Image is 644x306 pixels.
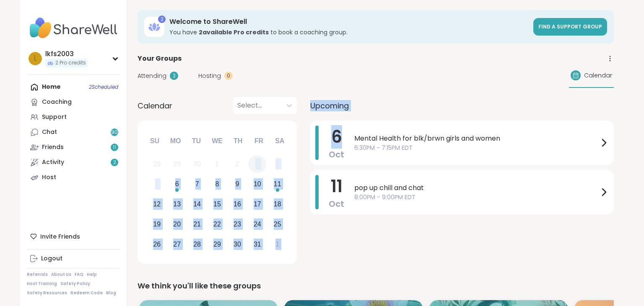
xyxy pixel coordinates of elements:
[188,155,206,173] div: Not available Tuesday, September 30th, 2025
[27,229,120,244] div: Invite Friends
[173,158,181,170] div: 29
[249,132,268,150] div: Fr
[213,219,221,230] div: 22
[248,215,266,233] div: Choose Friday, October 24th, 2025
[166,132,184,150] div: Mo
[274,219,281,230] div: 25
[113,144,116,151] span: 11
[275,239,279,250] div: 1
[229,155,247,173] div: Not available Thursday, October 2nd, 2025
[229,175,247,193] div: Choose Thursday, October 9th, 2025
[75,272,83,278] a: FAQ
[255,158,259,170] div: 3
[45,49,88,59] div: lkfs2003
[229,132,247,150] div: Th
[51,272,71,278] a: About Us
[27,170,120,185] a: Host
[27,155,120,170] a: Activity2
[173,239,181,250] div: 27
[27,251,120,266] a: Logout
[148,195,166,213] div: Choose Sunday, October 12th, 2025
[248,175,266,193] div: Choose Friday, October 10th, 2025
[208,195,226,213] div: Choose Wednesday, October 15th, 2025
[173,219,181,230] div: 20
[208,132,226,150] div: We
[275,158,279,170] div: 4
[168,215,186,233] div: Choose Monday, October 20th, 2025
[158,15,166,23] div: 2
[188,195,206,213] div: Choose Tuesday, October 14th, 2025
[27,13,120,43] img: ShareWell Nav Logo
[168,175,186,193] div: Choose Monday, October 6th, 2025
[27,290,67,296] a: Safety Resources
[153,219,161,230] div: 19
[235,178,239,190] div: 9
[168,235,186,253] div: Choose Monday, October 27th, 2025
[145,132,164,150] div: Su
[155,178,159,190] div: 5
[87,272,97,278] a: Help
[42,128,57,136] div: Chat
[199,28,269,36] b: 2 available Pro credit s
[195,178,199,190] div: 7
[70,290,103,296] a: Redeem Code
[41,255,62,263] div: Logout
[42,143,64,152] div: Friends
[224,72,233,80] div: 0
[147,154,287,254] div: month 2025-10
[235,158,239,170] div: 2
[42,98,72,106] div: Coaching
[234,219,241,230] div: 23
[254,198,261,210] div: 17
[106,290,116,296] a: Blog
[208,175,226,193] div: Choose Wednesday, October 8th, 2025
[148,215,166,233] div: Choose Sunday, October 19th, 2025
[248,195,266,213] div: Choose Friday, October 17th, 2025
[234,239,241,250] div: 30
[213,198,221,210] div: 15
[193,158,201,170] div: 30
[148,175,166,193] div: Not available Sunday, October 5th, 2025
[27,272,48,278] a: Referrals
[254,239,261,250] div: 31
[173,198,181,210] div: 13
[168,195,186,213] div: Choose Monday, October 13th, 2025
[187,132,205,150] div: Tu
[268,175,286,193] div: Choose Saturday, October 11th, 2025
[193,198,201,210] div: 14
[193,239,201,250] div: 28
[42,173,56,182] div: Host
[148,155,166,173] div: Not available Sunday, September 28th, 2025
[331,125,342,149] span: 6
[27,110,120,125] a: Support
[27,125,120,140] a: Chat90
[27,95,120,110] a: Coaching
[42,113,67,121] div: Support
[268,195,286,213] div: Choose Saturday, October 18th, 2025
[354,183,599,193] span: pop up chill and chat
[208,235,226,253] div: Choose Wednesday, October 29th, 2025
[27,140,120,155] a: Friends11
[268,215,286,233] div: Choose Saturday, October 25th, 2025
[42,158,64,167] div: Activity
[213,239,221,250] div: 29
[274,198,281,210] div: 18
[168,155,186,173] div: Not available Monday, September 29th, 2025
[270,132,289,150] div: Sa
[55,59,86,67] span: 2 Pro credits
[254,219,261,230] div: 24
[60,281,90,287] a: Safety Policy
[153,158,161,170] div: 28
[188,215,206,233] div: Choose Tuesday, October 21st, 2025
[268,155,286,173] div: Not available Saturday, October 4th, 2025
[310,100,349,111] span: Upcoming
[27,281,57,287] a: Host Training
[34,53,37,64] span: l
[584,71,612,80] span: Calendar
[248,155,266,173] div: Not available Friday, October 3rd, 2025
[533,18,607,36] a: Find a support group
[329,149,344,160] span: Oct
[216,178,219,190] div: 8
[188,175,206,193] div: Choose Tuesday, October 7th, 2025
[354,193,599,202] span: 8:00PM - 9:00PM EDT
